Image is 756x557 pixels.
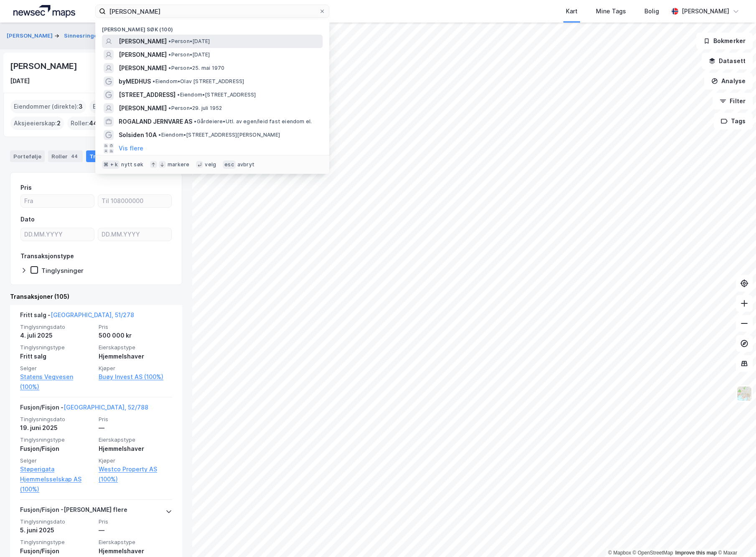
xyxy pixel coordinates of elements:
a: Westco Property AS (100%) [99,464,172,484]
div: velg [205,161,216,168]
span: Selger [20,365,94,372]
span: [PERSON_NAME] [119,63,167,73]
button: Bokmerker [696,33,753,49]
span: Person • [DATE] [168,51,210,58]
span: • [168,105,171,111]
span: [PERSON_NAME] [119,103,167,113]
div: Roller : [67,117,101,130]
span: Eierskapstype [99,436,172,443]
div: — [99,525,172,535]
button: Filter [713,93,753,109]
div: Eiendommer (direkte) : [10,100,86,113]
div: Hjemmelshaver [99,351,172,361]
div: [PERSON_NAME] [10,59,79,73]
div: esc [223,160,236,169]
div: 19. juni 2025 [20,423,94,433]
span: 44 [89,118,97,128]
span: Pris [99,416,172,423]
div: Hjemmelshaver [99,546,172,556]
span: Solsiden 10A [119,130,157,140]
div: ⌘ + k [102,160,120,169]
div: Transaksjonstype [20,251,74,261]
span: Person • 25. mai 1970 [168,65,224,71]
div: 500 000 kr [99,331,172,341]
span: Kjøper [99,457,172,464]
div: Fusjon/Fisjon [20,546,94,556]
span: [PERSON_NAME] [119,36,167,46]
div: Transaksjoner [86,150,147,162]
div: [DATE] [10,76,30,86]
span: Eiendom • [STREET_ADDRESS][PERSON_NAME] [158,132,280,138]
div: markere [168,161,189,168]
div: Fusjon/Fisjon [20,444,94,454]
button: [PERSON_NAME] [7,32,54,40]
span: • [153,78,155,84]
div: Tinglysninger [41,267,84,275]
a: OpenStreetMap [633,550,673,556]
span: Eiendom • [STREET_ADDRESS] [177,92,256,98]
div: Fusjon/Fisjon - [PERSON_NAME] flere [20,505,127,518]
button: Analyse [704,73,753,89]
div: Dato [20,214,35,224]
input: Søk på adresse, matrikkel, gårdeiere, leietakere eller personer [106,5,319,18]
span: Tinglysningsdato [20,416,94,423]
div: Fritt salg [20,351,94,361]
div: Aksjeeierskap : [10,117,64,130]
div: Roller [48,150,83,162]
span: Pris [99,323,172,331]
div: nytt søk [121,161,143,168]
div: Kart [566,6,578,16]
div: Fritt salg - [20,310,134,323]
div: Mine Tags [596,6,626,16]
a: [GEOGRAPHIC_DATA], 51/278 [51,311,134,318]
iframe: Chat Widget [714,517,756,557]
a: Mapbox [608,550,631,556]
span: • [168,65,171,71]
div: 44 [69,152,79,160]
a: Støperigata Hjemmelsselskap AS (100%) [20,464,94,494]
div: Portefølje [10,150,45,162]
button: Sinnesringen 9 [64,32,107,40]
input: DD.MM.YYYY [98,228,171,241]
span: • [168,38,171,44]
span: byMEDHUS [119,76,151,86]
button: Tags [714,113,753,130]
div: Transaksjoner (105) [10,292,182,302]
div: Eiendommer (Indirekte) : [89,100,177,113]
a: Improve this map [675,550,717,556]
span: 3 [79,102,83,112]
div: Hjemmelshaver [99,444,172,454]
span: • [158,132,161,138]
span: • [168,51,171,58]
span: Eierskapstype [99,344,172,351]
span: 2 [57,118,61,128]
span: Gårdeiere • Utl. av egen/leid fast eiendom el. [194,118,312,125]
input: DD.MM.YYYY [21,228,94,241]
div: avbryt [237,161,255,168]
span: [PERSON_NAME] [119,50,167,60]
div: 4. juli 2025 [20,331,94,341]
span: Tinglysningstype [20,344,94,351]
a: Statens Vegvesen (100%) [20,372,94,392]
button: Datasett [702,53,753,69]
span: Tinglysningsdato [20,323,94,331]
div: [PERSON_NAME] [682,6,729,16]
span: Eierskapstype [99,539,172,546]
span: Tinglysningstype [20,436,94,443]
span: Tinglysningstype [20,539,94,546]
button: Vis flere [119,143,143,153]
div: [PERSON_NAME] søk (100) [95,20,329,35]
span: Kjøper [99,365,172,372]
div: 5. juni 2025 [20,525,94,535]
div: Pris [20,183,32,193]
img: Z [736,386,752,402]
span: Selger [20,457,94,464]
span: Tinglysningsdato [20,518,94,525]
span: [STREET_ADDRESS] [119,90,176,100]
span: Pris [99,518,172,525]
span: Person • 29. juli 1952 [168,105,222,112]
a: [GEOGRAPHIC_DATA], 52/788 [64,404,148,411]
input: Fra [21,195,94,207]
div: Fusjon/Fisjon - [20,402,148,416]
span: Person • [DATE] [168,38,210,45]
